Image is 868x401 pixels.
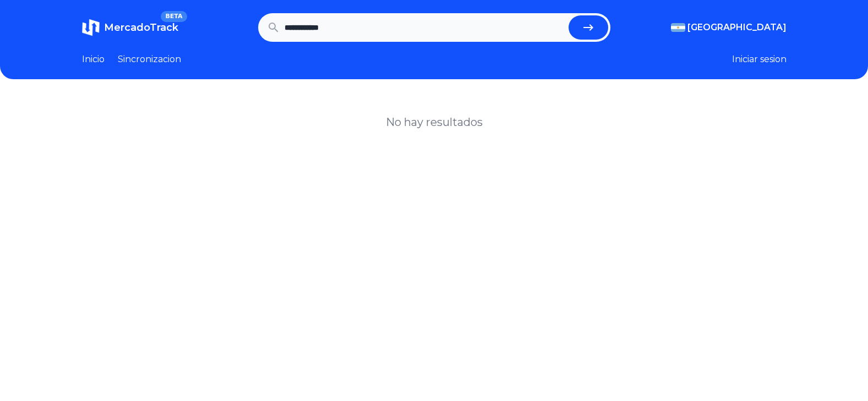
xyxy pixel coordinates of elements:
[687,21,787,34] span: [GEOGRAPHIC_DATA]
[671,23,685,32] img: Argentina
[671,21,787,34] button: [GEOGRAPHIC_DATA]
[161,11,187,22] span: BETA
[386,114,483,130] h1: No hay resultados
[82,53,105,66] a: Inicio
[118,53,181,66] a: Sincronizacion
[104,21,178,34] span: MercadoTrack
[732,53,787,66] button: Iniciar sesion
[82,19,100,36] img: MercadoTrack
[82,19,178,36] a: MercadoTrackBETA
